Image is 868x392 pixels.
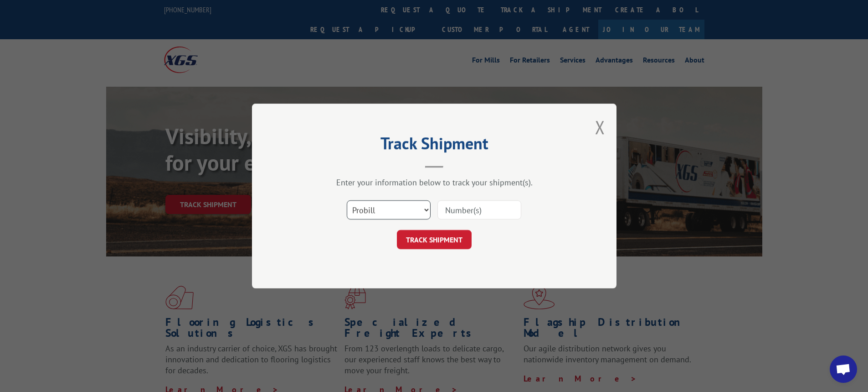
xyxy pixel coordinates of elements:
[595,115,605,139] button: Close modal
[397,230,472,249] button: TRACK SHIPMENT
[830,355,857,383] a: Open chat
[298,137,571,154] h2: Track Shipment
[298,177,571,188] div: Enter your information below to track your shipment(s).
[437,200,521,220] input: Number(s)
